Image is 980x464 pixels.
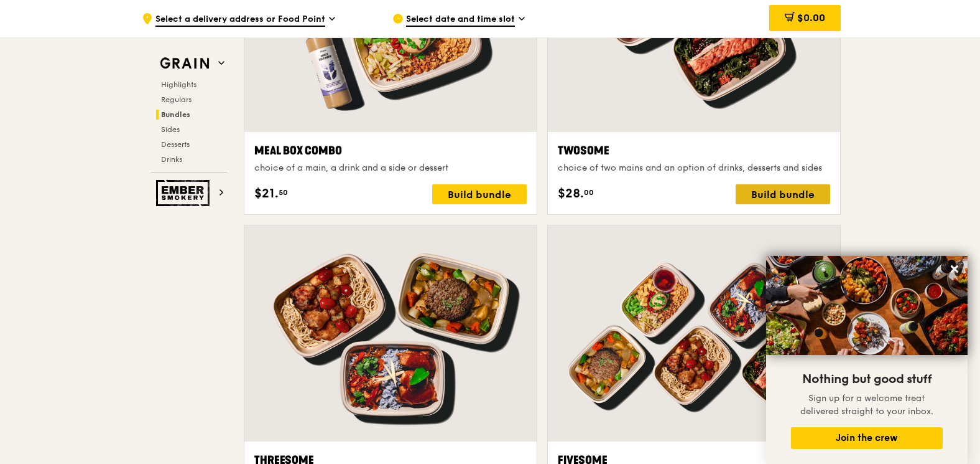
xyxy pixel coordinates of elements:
span: Drinks [161,155,182,164]
span: Select a delivery address or Food Point [155,13,325,27]
div: Build bundle [432,184,527,204]
button: Close [945,259,964,279]
div: Meal Box Combo [254,142,527,159]
span: Nothing but good stuff [802,372,931,387]
span: Highlights [161,80,196,89]
span: $28. [558,184,584,203]
span: Desserts [161,140,190,149]
span: $0.00 [797,12,825,24]
span: $21. [254,184,279,203]
div: choice of two mains and an option of drinks, desserts and sides [558,162,830,174]
span: 00 [584,187,594,197]
div: choice of a main, a drink and a side or dessert [254,162,527,174]
img: DSC07876-Edit02-Large.jpeg [766,256,968,355]
button: Join the crew [791,427,943,449]
span: Sides [161,125,180,134]
div: Build bundle [736,184,830,204]
span: Select date and time slot [406,13,515,27]
span: Sign up for a welcome treat delivered straight to your inbox. [800,393,933,417]
span: 50 [279,187,288,197]
img: Grain web logo [156,52,213,75]
img: Ember Smokery web logo [156,180,213,206]
span: Regulars [161,95,192,104]
div: Twosome [558,142,830,159]
span: Bundles [161,110,190,119]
